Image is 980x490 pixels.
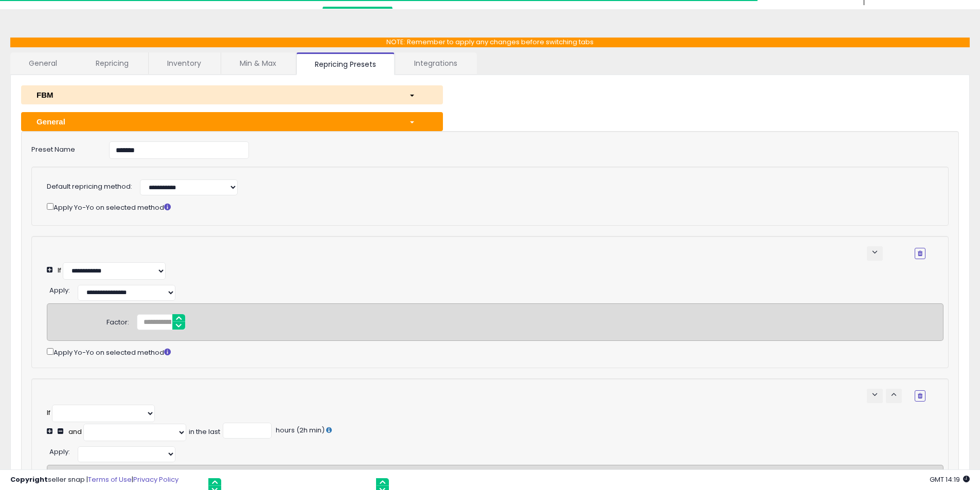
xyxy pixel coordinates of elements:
button: General [21,112,443,131]
label: Preset Name [24,141,101,155]
div: FBM [29,89,401,100]
div: Apply Yo-Yo on selected method [47,346,943,358]
span: keyboard_arrow_up [889,390,899,400]
span: Apply [49,447,68,457]
a: Integrations [396,52,476,74]
span: 2025-10-11 14:19 GMT [930,475,970,484]
a: Min & Max [221,52,295,74]
button: keyboard_arrow_down [867,389,883,403]
a: Repricing Presets [296,52,395,75]
div: seller snap | | [10,475,179,485]
span: Apply [49,285,68,295]
i: Remove Condition [918,393,922,399]
a: General [10,52,76,74]
div: : [49,444,70,457]
a: Inventory [149,52,220,74]
i: Remove Condition [918,250,922,257]
a: Terms of Use [88,475,132,484]
span: keyboard_arrow_down [870,390,880,400]
span: hours (2h min) [274,425,325,435]
a: Repricing [77,52,147,74]
a: Privacy Policy [133,475,179,484]
button: keyboard_arrow_down [867,246,883,261]
strong: Copyright [10,475,48,484]
div: Factor: [106,314,129,328]
button: keyboard_arrow_up [886,389,902,403]
div: in the last [189,427,220,437]
div: Apply Yo-Yo on selected method [47,201,925,213]
div: General [29,116,401,127]
button: FBM [21,85,443,104]
label: Default repricing method: [47,182,132,192]
span: keyboard_arrow_down [870,247,880,257]
div: : [49,282,70,296]
p: NOTE: Remember to apply any changes before switching tabs [10,38,970,47]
